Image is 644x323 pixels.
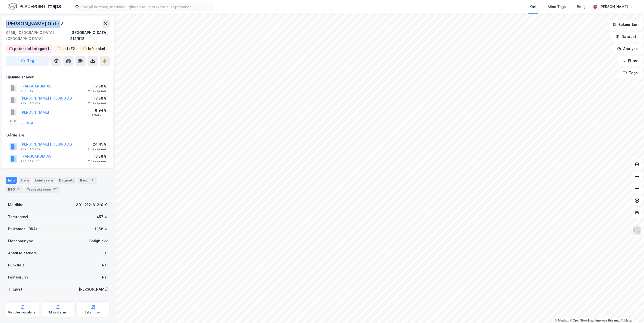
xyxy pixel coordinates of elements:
div: Mine Tags [548,4,566,10]
div: Reguleringsplaner [8,310,37,314]
img: Z [632,226,642,236]
div: 2 Seksjoner [88,101,106,105]
div: Hjemmelshaver [6,74,109,80]
div: 301-212-612-0-0 [76,202,108,208]
div: Transaksjoner [25,186,60,193]
div: 6 [16,187,21,192]
div: Bolig [577,4,586,10]
div: 987 546 417 [20,147,41,151]
div: 17.88% [88,83,106,89]
div: 0266, [GEOGRAPHIC_DATA], [GEOGRAPHIC_DATA] [6,30,70,42]
div: Kontrollprogram for chat [619,299,644,323]
div: loft enkel [88,46,105,52]
div: ESG [6,186,23,193]
div: Antall leietakere [8,250,37,256]
button: Bokmerker [608,20,642,30]
div: [PERSON_NAME] [599,4,628,10]
div: Eiere [19,177,31,184]
div: Miljøstatus [49,310,67,314]
input: Søk på adresse, matrikkel, gårdeiere, leietakere eller personer [79,3,214,11]
div: Datasett [57,177,76,184]
div: Festegrunn [8,274,28,280]
div: 4 Seksjoner [88,147,106,151]
div: potensial kategori 1 [14,46,49,52]
div: Bruksareal (BRA) [8,226,37,232]
div: 987 546 417 [20,101,41,105]
div: 2 [90,178,95,183]
div: Leietakere [33,177,55,184]
button: Filter [618,56,642,66]
div: 24.45% [88,141,106,147]
div: 17.88% [88,95,106,101]
a: Mapbox [555,319,569,322]
div: 2 Seksjoner [88,159,106,163]
div: Eiendomstype [8,238,33,244]
button: Tags [619,68,642,78]
div: Punktleie [8,262,25,268]
div: Nei [102,262,108,268]
div: 1 158 ㎡ [94,226,108,232]
div: [PERSON_NAME] Gate 7 [6,20,64,28]
div: 930 342 505 [20,159,41,163]
a: OpenStreetMap [570,319,594,322]
div: Tinglyst [8,286,22,292]
div: 0 [105,250,108,256]
button: Analyse [613,44,642,54]
iframe: Chat Widget [619,299,644,323]
div: 457 ㎡ [96,214,108,220]
button: Tag [6,56,49,66]
div: 52 [52,187,58,192]
div: 930 342 505 [20,89,41,93]
div: [PERSON_NAME] [79,286,108,292]
div: Boligblokk [89,238,108,244]
div: Nei [102,274,108,280]
div: Bygg [78,177,97,184]
div: Kart [530,4,537,10]
div: Info [6,177,17,184]
div: Matrikkel [8,202,24,208]
button: Datasett [611,32,642,42]
div: [GEOGRAPHIC_DATA], 212/612 [70,30,110,42]
div: 17.88% [88,153,106,159]
img: logo.f888ab2527a4732fd821a326f86c7f29.svg [8,2,61,11]
div: 8.94% [92,107,106,113]
div: 2 Seksjoner [88,89,106,93]
div: Gårdeiere [6,132,109,138]
div: Loft F2 [62,46,75,52]
div: Saksinnsyn [85,310,102,314]
a: Improve this map [595,319,620,322]
div: 1 Seksjon [92,113,106,117]
div: Tomteareal [8,214,28,220]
